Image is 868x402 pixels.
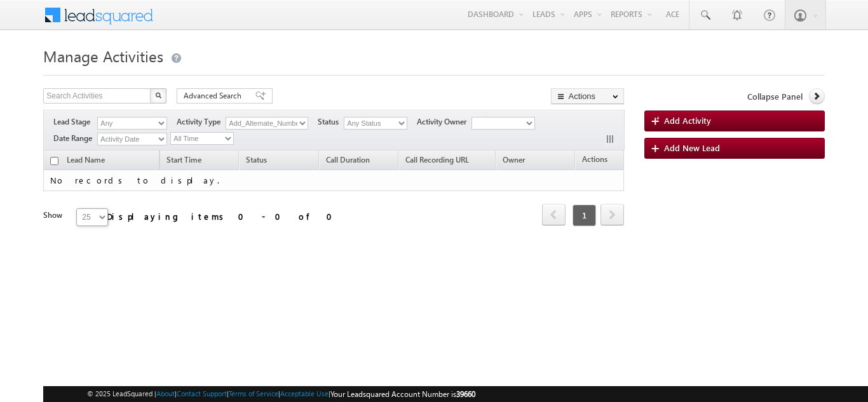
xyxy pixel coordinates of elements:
span: Your Leadsquared Account Number is [330,389,475,399]
span: Status [246,155,267,164]
a: Contact Support [177,389,227,398]
span: prev [542,204,566,225]
div: Displaying items 0 - 0 of 0 [107,209,340,224]
span: Actions [576,152,614,169]
span: Call Duration [326,155,370,164]
span: 39660 [456,389,475,399]
span: Lead Name [60,153,111,170]
a: Terms of Service [229,389,278,398]
a: Start Time [160,153,208,170]
span: Date Range [53,133,97,144]
span: © 2025 LeadSquared | | | | | [87,388,475,400]
span: Lead Stage [53,116,95,128]
img: Search [155,92,161,98]
a: next [600,205,624,225]
a: prev [542,205,566,225]
a: About [156,389,175,398]
button: Actions [551,88,624,104]
span: Activity Owner [417,116,471,128]
a: Call Duration [320,153,376,170]
span: Advanced Search [184,90,245,102]
a: Status [240,153,273,170]
div: Show [43,210,66,221]
span: Status [318,116,344,128]
span: Manage Activities [43,46,163,66]
span: Add New Lead [664,142,720,153]
span: Owner [503,155,525,164]
span: Start Time [166,155,201,164]
span: Collapse Panel [747,91,803,102]
span: Call Recording URL [405,155,469,164]
span: Activity Type [177,116,226,128]
input: Check all records [50,157,58,165]
td: No records to display. [43,170,624,191]
a: Acceptable Use [280,389,329,398]
span: 1 [573,204,596,226]
span: next [600,204,624,225]
span: Add Activity [664,115,711,126]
